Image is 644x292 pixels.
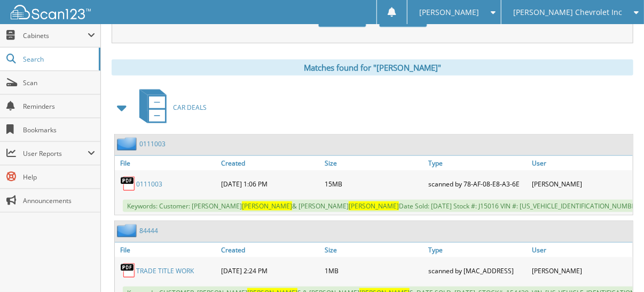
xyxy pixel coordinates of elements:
a: Size [322,243,426,257]
a: CAR DEALS [133,86,207,129]
img: folder2.png [117,224,139,237]
span: [PERSON_NAME] [349,201,399,211]
a: 0111003 [136,179,162,189]
a: File [115,156,218,170]
span: Help [23,173,95,182]
div: [DATE] 2:24 PM [218,260,322,281]
div: [PERSON_NAME] [529,260,633,281]
img: folder2.png [117,137,139,151]
span: Bookmarks [23,125,95,134]
a: Created [218,243,322,257]
a: User [529,156,633,170]
img: PDF.png [120,176,136,192]
div: [DATE] 1:06 PM [218,173,322,194]
div: [PERSON_NAME] [529,173,633,194]
a: User [529,243,633,257]
div: scanned by 78-AF-08-E8-A3-6E [426,173,529,194]
span: Reminders [23,102,95,111]
a: Type [426,243,529,257]
span: Scan [23,78,95,87]
span: User Reports [23,149,88,158]
span: Announcements [23,196,95,205]
span: [PERSON_NAME] [242,201,292,211]
div: 15MB [322,173,426,194]
a: File [115,243,218,257]
a: 84444 [139,226,158,235]
a: TRADE TITLE WORK [136,266,194,275]
span: Cabinets [23,31,88,40]
div: Matches found for "[PERSON_NAME]" [112,59,633,76]
a: Type [426,156,529,170]
div: scanned by [MAC_ADDRESS] [426,260,529,281]
span: Search [23,55,93,64]
a: Size [322,156,426,170]
a: Created [218,156,322,170]
img: PDF.png [120,263,136,279]
div: 1MB [322,260,426,281]
img: scan123-logo-white.svg [11,5,91,19]
a: 0111003 [139,139,166,148]
span: CAR DEALS [173,103,207,112]
iframe: Chat Widget [591,241,644,292]
span: [PERSON_NAME] [419,9,479,16]
span: [PERSON_NAME] Chevrolet Inc [513,9,622,16]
